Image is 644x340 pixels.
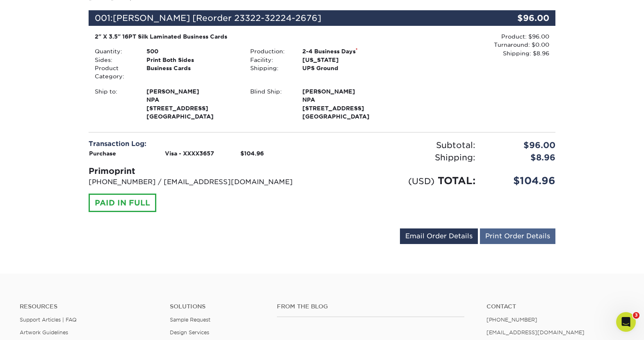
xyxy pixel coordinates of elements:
[482,139,562,151] div: $96.00
[89,194,156,212] div: PAID IN FULL
[95,32,394,41] div: 2" X 3.5" 16PT Silk Laminated Business Cards
[486,329,585,335] a: [EMAIL_ADDRESS][DOMAIN_NAME]
[240,150,264,157] strong: $104.96
[277,303,465,310] h4: From the Blog
[140,56,244,64] div: Print Both Sides
[322,151,482,164] div: Shipping:
[296,64,400,72] div: UPS Ground
[20,303,158,310] h4: Resources
[146,104,238,112] span: [STREET_ADDRESS]
[89,139,316,149] div: Transaction Log:
[89,10,477,26] div: 001:
[146,96,238,104] span: NPA
[244,56,296,64] div: Facility:
[89,150,116,157] strong: Purchase
[486,303,624,310] a: Contact
[89,47,140,55] div: Quantity:
[140,64,244,81] div: Business Cards
[616,312,636,332] iframe: Intercom live chat
[296,47,400,55] div: 2-4 Business Days
[89,64,140,81] div: Product Category:
[482,173,562,188] div: $104.96
[482,151,562,164] div: $8.96
[408,176,434,186] small: (USD)
[477,10,555,26] div: $96.00
[244,47,296,55] div: Production:
[302,87,394,96] span: [PERSON_NAME]
[113,13,321,23] span: [PERSON_NAME] [Reorder 23322-32224-2676]
[165,150,214,157] strong: Visa - XXXX3657
[244,87,296,121] div: Blind Ship:
[322,139,482,151] div: Subtotal:
[302,96,394,104] span: NPA
[89,56,140,64] div: Sides:
[400,32,549,57] div: Product: $96.00 Turnaround: $0.00 Shipping: $8.96
[296,56,400,64] div: [US_STATE]
[140,47,244,55] div: 500
[633,312,639,319] span: 3
[89,165,316,177] div: Primoprint
[244,64,296,72] div: Shipping:
[302,87,394,120] strong: [GEOGRAPHIC_DATA]
[400,228,478,244] a: Email Order Details
[438,175,475,187] span: TOTAL:
[146,87,238,96] span: [PERSON_NAME]
[486,317,537,323] a: [PHONE_NUMBER]
[89,87,140,121] div: Ship to:
[89,177,316,187] p: [PHONE_NUMBER] / [EMAIL_ADDRESS][DOMAIN_NAME]
[146,87,238,120] strong: [GEOGRAPHIC_DATA]
[170,303,265,310] h4: Solutions
[302,104,394,112] span: [STREET_ADDRESS]
[480,228,555,244] a: Print Order Details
